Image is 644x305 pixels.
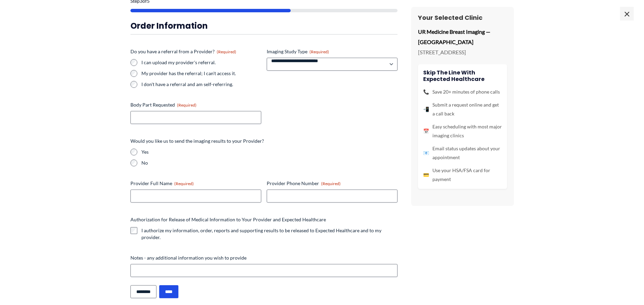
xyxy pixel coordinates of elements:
span: 📧 [423,149,429,157]
span: × [620,7,634,20]
span: (Required) [321,181,341,186]
span: (Required) [310,49,329,54]
p: UR Medicine Breast Imaging — [GEOGRAPHIC_DATA] [418,27,507,47]
span: 📲 [423,105,429,114]
label: Yes [141,149,397,155]
span: 📅 [423,127,429,136]
label: Imaging Study Type [267,48,397,55]
h3: Your Selected Clinic [418,14,507,22]
label: My provider has the referral; I can't access it. [141,70,261,77]
li: Email status updates about your appointment [423,144,502,162]
label: No [141,160,397,166]
span: (Required) [217,49,236,54]
label: Body Part Requested [130,101,261,108]
label: I can upload my provider's referral. [141,59,261,66]
h4: Skip the line with Expected Healthcare [423,69,502,82]
span: 💳 [423,170,429,179]
li: Use your HSA/FSA card for payment [423,166,502,184]
legend: Authorization for Release of Medical Information to Your Provider and Expected Healthcare [130,216,326,223]
legend: Do you have a referral from a Provider? [130,48,236,55]
li: Save 20+ minutes of phone calls [423,87,502,96]
label: I don't have a referral and am self-referring. [141,81,261,88]
span: (Required) [174,181,194,186]
span: (Required) [177,102,197,108]
legend: Would you like us to send the imaging results to your Provider? [130,138,264,144]
label: Provider Phone Number [267,180,397,187]
h3: Order Information [130,20,397,31]
p: [STREET_ADDRESS] [418,47,507,57]
label: Notes - any additional information you wish to provide [130,254,397,261]
li: Submit a request online and get a call back [423,100,502,118]
label: I authorize my information, order, reports and supporting results to be released to Expected Heal... [141,227,397,241]
li: Easy scheduling with most major imaging clinics [423,122,502,140]
label: Provider Full Name [130,180,261,187]
span: 📞 [423,87,429,96]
